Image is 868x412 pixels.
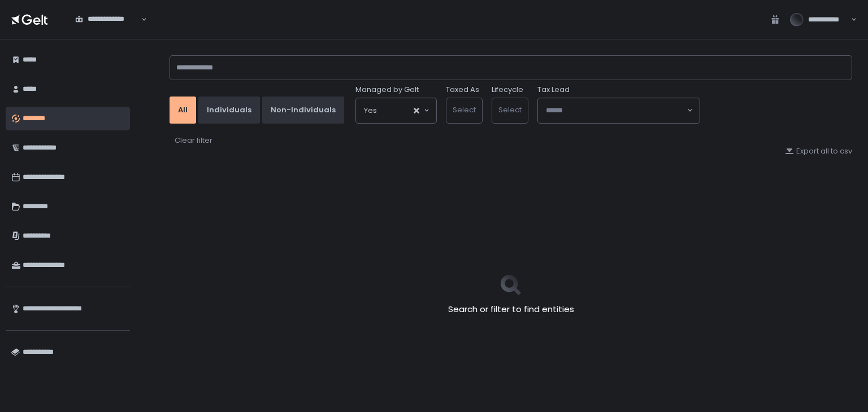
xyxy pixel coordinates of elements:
[546,105,686,116] input: Search for option
[271,105,336,115] div: Non-Individuals
[178,105,188,115] div: All
[785,146,852,156] button: Export all to csv
[175,135,212,146] div: Clear filter
[538,98,700,123] div: Search for option
[355,85,419,95] span: Managed by Gelt
[498,104,522,115] span: Select
[446,85,479,95] label: Taxed As
[537,85,570,95] span: Tax Lead
[198,97,260,124] button: Individuals
[377,105,413,116] input: Search for option
[68,8,147,32] div: Search for option
[448,303,574,316] h2: Search or filter to find entities
[262,97,344,124] button: Non-Individuals
[492,85,523,95] label: Lifecycle
[453,104,476,115] span: Select
[364,105,377,116] span: Yes
[207,105,251,115] div: Individuals
[174,135,213,146] button: Clear filter
[356,98,436,123] div: Search for option
[414,108,419,113] button: Clear Selected
[75,24,140,36] input: Search for option
[170,97,196,124] button: All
